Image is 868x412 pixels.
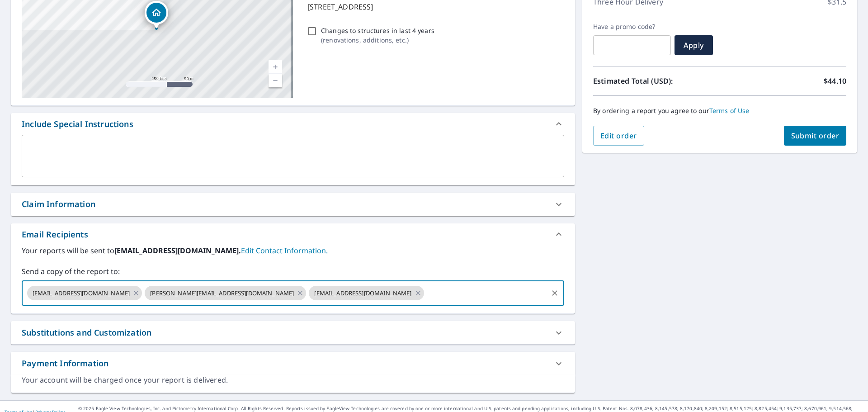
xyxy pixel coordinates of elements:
p: $44.10 [824,76,846,86]
p: By ordering a report you agree to our [593,107,846,115]
span: [EMAIL_ADDRESS][DOMAIN_NAME] [27,289,135,298]
div: Substitutions and Customization [22,327,151,339]
div: Email Recipients [22,228,88,241]
span: [PERSON_NAME][EMAIL_ADDRESS][DOMAIN_NAME] [145,289,299,298]
p: Changes to structures in last 4 years [321,26,434,35]
p: ( renovations, additions, etc. ) [321,35,434,45]
span: [EMAIL_ADDRESS][DOMAIN_NAME] [309,289,417,298]
label: Have a promo code? [593,23,671,31]
span: Apply [682,40,706,50]
p: [STREET_ADDRESS] [307,1,561,12]
button: Edit order [593,126,644,146]
div: Payment Information [22,357,108,369]
div: [EMAIL_ADDRESS][DOMAIN_NAME] [27,286,142,300]
div: Include Special Instructions [11,113,575,135]
a: Current Level 17, Zoom Out [269,74,282,87]
button: Clear [548,287,561,299]
div: Claim Information [22,198,95,210]
div: Payment Information [11,352,575,375]
a: Current Level 17, Zoom In [269,60,282,74]
button: Apply [675,35,713,55]
div: Your account will be charged once your report is delivered. [22,375,564,385]
label: Your reports will be sent to [22,245,564,256]
label: Send a copy of the report to: [22,266,564,277]
div: Substitutions and Customization [11,321,575,344]
div: Email Recipients [11,223,575,245]
a: Terms of Use [709,106,750,115]
span: Submit order [791,131,840,141]
button: Submit order [784,126,847,146]
div: Include Special Instructions [22,118,133,130]
div: Claim Information [11,193,575,216]
div: [EMAIL_ADDRESS][DOMAIN_NAME] [309,286,424,300]
span: Edit order [600,131,637,141]
div: [PERSON_NAME][EMAIL_ADDRESS][DOMAIN_NAME] [145,286,306,300]
p: Estimated Total (USD): [593,76,720,86]
a: EditContactInfo [241,246,328,256]
b: [EMAIL_ADDRESS][DOMAIN_NAME]. [114,246,241,256]
div: Dropped pin, building 1, Residential property, 698 E Alder Pl Reedsport, OR 97467 [145,1,168,29]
